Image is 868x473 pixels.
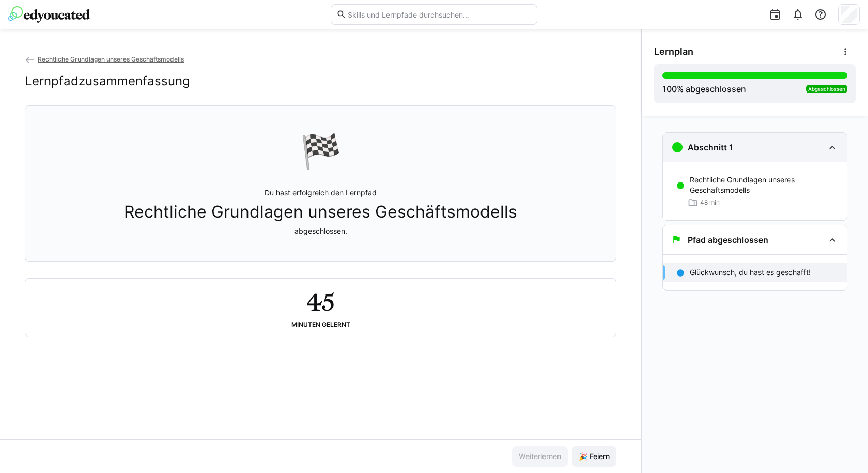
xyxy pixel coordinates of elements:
[662,84,677,94] span: 100
[700,199,720,207] span: 48 min
[688,142,733,152] h3: Abschnitt 1
[577,451,611,462] span: 🎉 Feiern
[517,451,563,462] span: Weiterlernen
[662,83,746,95] div: % abgeschlossen
[25,73,190,89] h2: Lernpfadzusammenfassung
[300,131,342,171] div: 🏁
[124,188,517,236] p: Du hast erfolgreich den Lernpfad abgeschlossen.
[25,55,184,63] a: Rechtliche Grundlagen unseres Geschäftsmodells
[690,175,839,195] p: Rechtliche Grundlagen unseres Geschäftsmodells
[38,55,184,63] span: Rechtliche Grundlagen unseres Geschäftsmodells
[654,46,693,57] span: Lernplan
[306,287,334,317] h2: 45
[512,446,568,467] button: Weiterlernen
[572,446,616,467] button: 🎉 Feiern
[690,267,811,278] p: Glückwunsch, du hast es geschafft!
[347,10,532,19] input: Skills und Lernpfade durchsuchen…
[688,235,768,245] h3: Pfad abgeschlossen
[808,86,845,92] span: Abgeschlossen
[291,321,350,328] div: Minuten gelernt
[124,202,517,222] span: Rechtliche Grundlagen unseres Geschäftsmodells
